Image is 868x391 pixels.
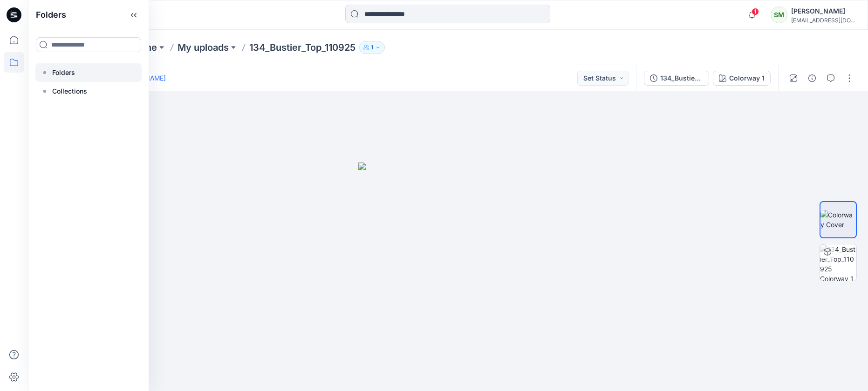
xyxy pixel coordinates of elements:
[752,8,759,15] span: 1
[52,86,87,97] p: Collections
[249,41,355,54] p: 134_Bustier_Top_110925
[791,6,856,17] div: [PERSON_NAME]
[359,41,385,54] button: 1
[713,71,771,86] button: Colorway 1
[644,71,709,86] button: 134_Bustier_Top_110925
[729,73,765,83] div: Colorway 1
[358,162,538,391] img: eyJhbGciOiJIUzI1NiIsImtpZCI6IjAiLCJzbHQiOiJzZXMiLCJ0eXAiOiJKV1QifQ.eyJkYXRhIjp7InR5cGUiOiJzdG9yYW...
[178,41,229,54] a: My uploads
[791,17,856,24] div: [EMAIL_ADDRESS][DOMAIN_NAME]
[52,67,75,78] p: Folders
[820,210,856,229] img: Colorway Cover
[371,42,373,53] p: 1
[771,7,787,23] div: SM
[660,73,703,83] div: 134_Bustier_Top_110925
[805,71,820,86] button: Details
[820,244,856,281] img: 134_Bustier_Top_110925 Colorway 1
